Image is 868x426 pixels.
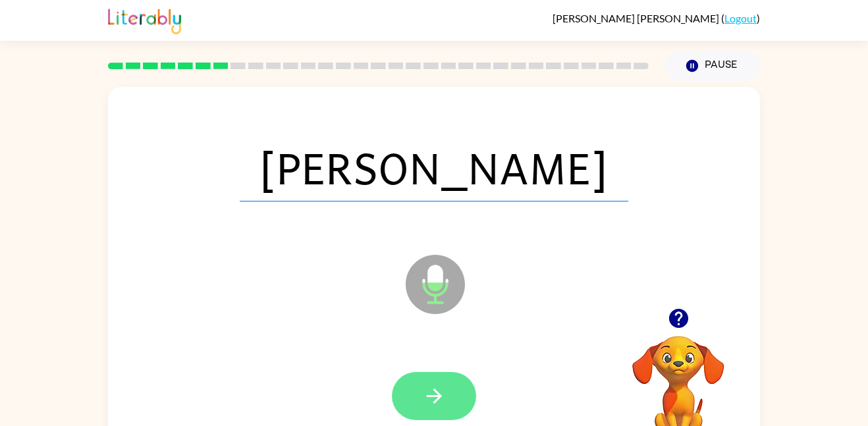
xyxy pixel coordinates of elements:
[240,133,628,201] span: [PERSON_NAME]
[553,12,721,24] span: [PERSON_NAME] [PERSON_NAME]
[665,51,760,81] button: Pause
[108,5,181,34] img: Literably
[553,12,760,24] div: ( )
[724,12,757,24] a: Logout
